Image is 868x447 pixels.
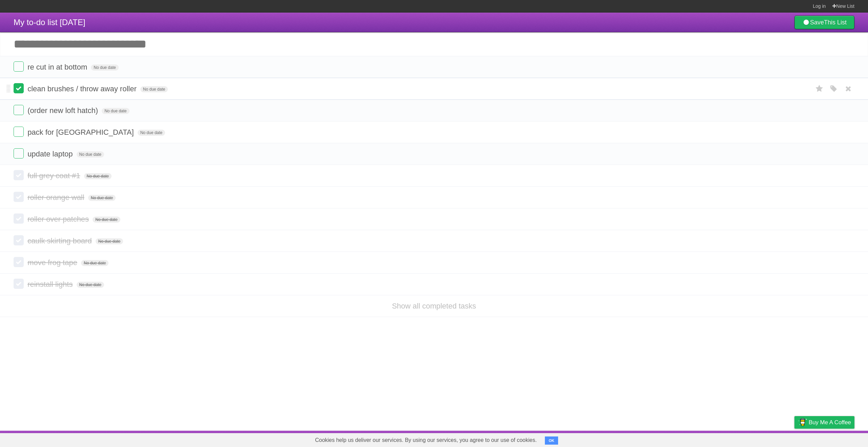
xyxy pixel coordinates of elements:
label: Done [14,105,24,115]
span: My to-do list [DATE] [14,18,85,27]
span: pack for [GEOGRAPHIC_DATA] [27,128,135,136]
img: Buy me a coffee [798,416,807,428]
label: Done [14,61,24,72]
span: Cookies help us deliver our services. By using our services, you agree to our use of cookies. [308,433,544,447]
label: Done [14,279,24,289]
label: Done [14,235,24,245]
span: No due date [96,238,123,244]
span: No due date [88,195,116,201]
label: Done [14,192,24,202]
a: Buy me a coffee [794,416,854,429]
span: No due date [138,130,165,136]
a: Show all completed tasks [392,302,476,310]
span: No due date [81,260,108,266]
span: No due date [102,108,129,114]
span: caulk skirting board [27,237,94,245]
span: roller orange wall [27,193,86,202]
span: roller over patches [27,215,91,223]
span: update laptop [27,150,74,158]
span: No due date [93,217,120,223]
span: reinstall lights [27,280,74,288]
label: Done [14,148,24,159]
span: Buy me a coffee [809,416,851,428]
span: No due date [91,64,118,71]
label: Done [14,257,24,267]
label: Done [14,127,24,137]
label: Done [14,170,24,180]
span: No due date [140,86,168,92]
label: Done [14,213,24,224]
a: Developers [727,432,754,445]
b: This List [824,19,847,26]
span: No due date [77,282,104,288]
a: SaveThis List [794,16,854,29]
button: OK [545,436,558,445]
label: Done [14,83,24,93]
span: No due date [77,151,104,157]
a: Terms [763,432,777,445]
a: About [704,432,718,445]
span: move frog tape [27,258,79,267]
span: clean brushes / throw away roller [27,85,138,93]
span: full grey coat #1 [27,171,82,180]
a: Suggest a feature [812,432,854,445]
span: (order new loft hatch) [27,106,100,115]
span: re cut in at bottom [27,63,89,71]
a: Privacy [786,432,803,445]
span: No due date [84,173,112,179]
label: Star task [813,83,826,94]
